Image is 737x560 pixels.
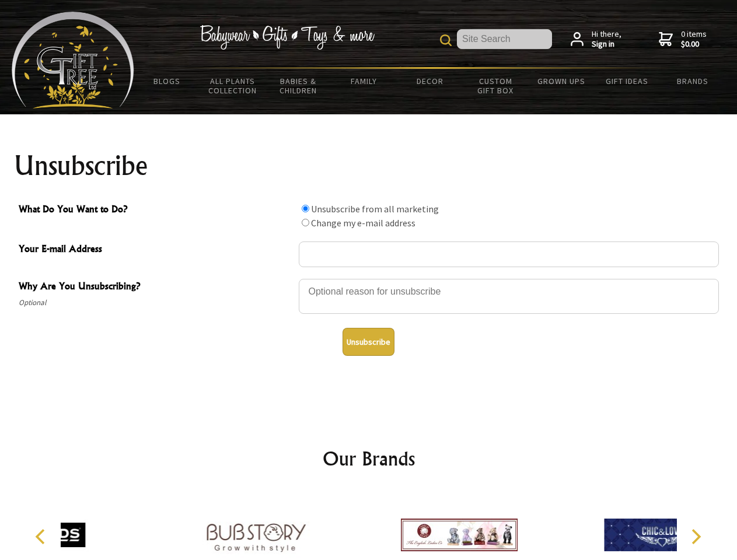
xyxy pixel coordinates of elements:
img: Babywear - Gifts - Toys & more [200,25,375,50]
label: Change my e-mail address [311,217,415,229]
span: 0 items [681,29,707,50]
strong: $0.00 [681,39,707,50]
img: product search [440,34,452,46]
strong: Sign in [592,39,621,50]
a: BLOGS [134,69,200,93]
button: Unsubscribe [343,328,394,356]
span: Hi there, [592,29,621,50]
h2: Our Brands [23,444,714,473]
a: Babies & Children [266,69,331,103]
a: Gift Ideas [594,69,660,93]
a: Grown Ups [528,69,594,93]
h1: Unsubscribe [14,152,724,180]
input: What Do You Want to Do? [302,205,309,212]
span: Your E-mail Address [19,242,293,258]
img: Babyware - Gifts - Toys and more... [12,12,134,108]
label: Unsubscribe from all marketing [311,203,439,215]
span: What Do You Want to Do? [19,202,293,219]
textarea: Why Are You Unsubscribing? [299,279,719,314]
button: Previous [29,524,55,549]
span: Why Are You Unsubscribing? [19,279,293,296]
input: What Do You Want to Do? [302,219,309,226]
a: Brands [660,69,726,93]
a: Custom Gift Box [463,69,529,103]
a: All Plants Collection [200,69,266,103]
input: Site Search [457,29,552,49]
button: Next [683,524,708,549]
a: Hi there,Sign in [571,29,621,50]
a: 0 items$0.00 [659,29,707,50]
a: Family [331,69,397,93]
span: Optional [19,296,293,310]
input: Your E-mail Address [299,242,719,267]
a: Decor [397,69,463,93]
